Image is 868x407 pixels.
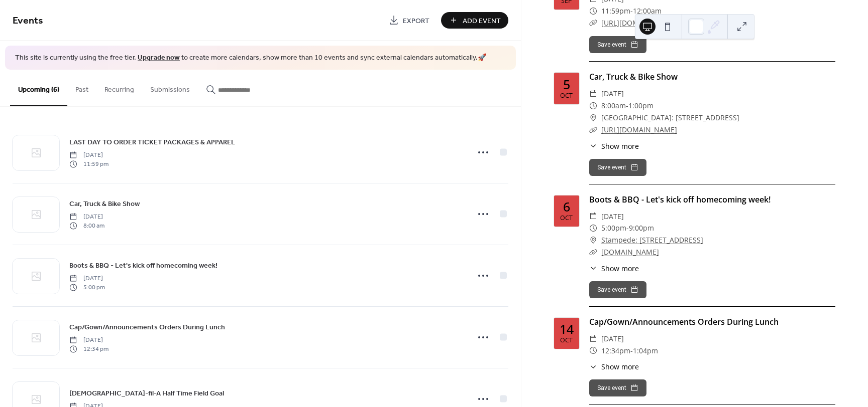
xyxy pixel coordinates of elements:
[601,361,639,372] span: Show more
[69,321,225,333] a: Cap/Gown/Announcements Orders During Lunch
[589,71,678,82] a: Car, Truck & Bike Show
[69,136,235,148] a: LAST DAY TO ORDER TICKET PACKAGES & APPAREL
[633,345,658,357] span: 1:04pm
[69,260,218,271] a: Boots & BBQ - Let's kick off homecoming week!
[560,323,574,335] div: 14
[69,335,108,344] span: [DATE]
[589,379,646,396] button: Save event
[589,211,597,223] div: ​
[138,51,180,65] a: Upgrade now
[69,283,105,292] span: 5:00 pm
[589,361,597,372] div: ​
[589,194,771,205] a: Boots & BBQ - Let's kick off homecoming week!
[69,322,225,332] span: Cap/Gown/Announcements Orders During Lunch
[633,5,662,17] span: 12:00am
[601,112,739,124] span: [GEOGRAPHIC_DATA]: [STREET_ADDRESS]
[629,222,654,234] span: 9:00pm
[589,88,597,100] div: ​
[560,337,573,344] div: Oct
[10,70,67,106] button: Upcoming (6)
[69,198,140,209] span: Car, Truck & Bike Show
[563,200,570,213] div: 6
[601,234,703,246] a: Stampede: [STREET_ADDRESS]
[589,316,835,328] div: Cap/Gown/Announcements Orders During Lunch
[601,141,639,151] span: Show more
[142,70,198,105] button: Submissions
[589,333,597,345] div: ​
[601,5,630,17] span: 11:59pm
[69,388,224,398] span: [DEMOGRAPHIC_DATA]-fil-A Half Time Field Goal
[560,93,573,99] div: Oct
[589,141,597,151] div: ​
[403,16,429,26] span: Export
[601,125,677,134] a: [URL][DOMAIN_NAME]
[69,222,104,231] span: 8:00 am
[630,345,633,357] span: -
[626,222,629,234] span: -
[589,361,639,372] button: ​Show more
[589,234,597,246] div: ​
[589,5,597,17] div: ​
[589,159,646,176] button: Save event
[69,274,105,283] span: [DATE]
[96,70,142,105] button: Recurring
[601,263,639,274] span: Show more
[589,222,597,234] div: ​
[601,222,626,234] span: 5:00pm
[601,100,626,112] span: 8:00am
[589,100,597,112] div: ​
[589,246,597,258] div: ​
[601,333,624,345] span: [DATE]
[13,11,43,31] span: Events
[69,345,108,354] span: 12:34 pm
[589,17,597,29] div: ​
[628,100,654,112] span: 1:00pm
[560,215,573,222] div: Oct
[463,16,501,26] span: Add Event
[630,5,633,17] span: -
[589,124,597,136] div: ​
[589,141,639,151] button: ​Show more
[589,345,597,357] div: ​
[69,260,218,271] span: Boots & BBQ - Let's kick off homecoming week!
[69,212,104,221] span: [DATE]
[601,18,677,28] a: [URL][DOMAIN_NAME]
[67,70,96,105] button: Past
[441,12,508,29] button: Add Event
[15,53,486,63] span: This site is currently using the free tier. to create more calendars, show more than 10 events an...
[69,160,108,169] span: 11:59 pm
[69,150,108,159] span: [DATE]
[601,247,659,257] a: [DOMAIN_NAME]
[601,88,624,100] span: [DATE]
[589,263,597,274] div: ​
[381,12,437,29] a: Export
[601,345,630,357] span: 12:34pm
[589,36,646,53] button: Save event
[69,198,140,210] a: Car, Truck & Bike Show
[563,78,570,91] div: 5
[589,112,597,124] div: ​
[626,100,628,112] span: -
[589,281,646,298] button: Save event
[601,211,624,223] span: [DATE]
[69,137,235,147] span: LAST DAY TO ORDER TICKET PACKAGES & APPAREL
[589,263,639,274] button: ​Show more
[69,387,224,399] a: [DEMOGRAPHIC_DATA]-fil-A Half Time Field Goal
